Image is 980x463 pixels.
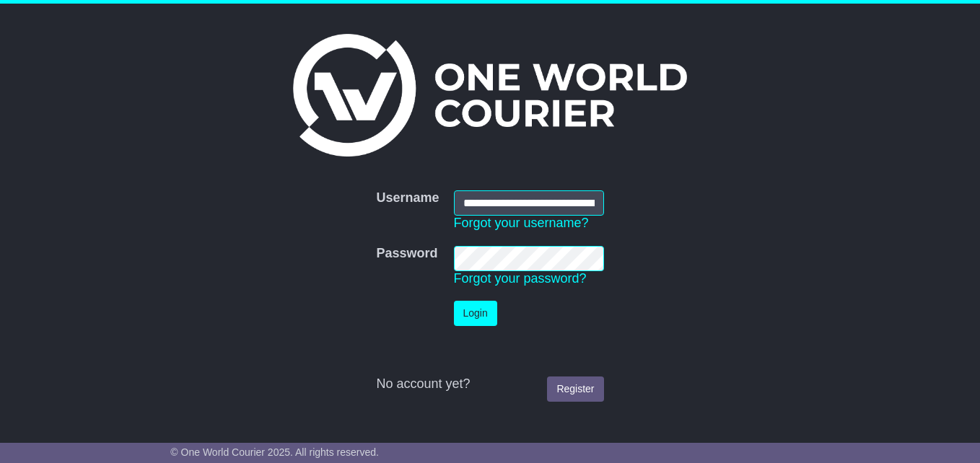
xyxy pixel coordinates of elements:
[547,376,603,402] a: Register
[454,301,497,326] button: Login
[376,190,439,206] label: Username
[454,216,589,230] a: Forgot your username?
[376,376,603,392] div: No account yet?
[293,34,687,156] img: One World
[170,446,379,458] span: © One World Courier 2025. All rights reserved.
[376,246,437,262] label: Password
[454,271,587,286] a: Forgot your password?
